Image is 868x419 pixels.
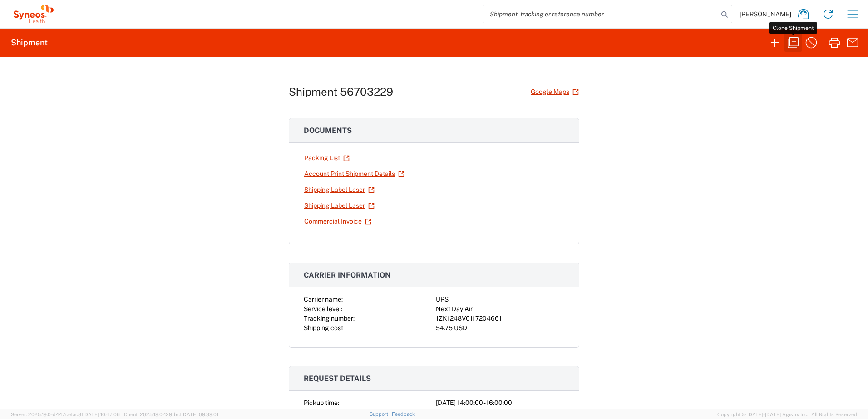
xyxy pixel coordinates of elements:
a: Commercial Invoice [304,214,372,229]
span: Carrier name: [304,296,343,303]
div: UPS [436,295,564,304]
a: Shipping Label Laser [304,182,375,198]
h1: Shipment 56703229 [289,85,393,98]
span: Shipping cost [304,324,343,331]
a: Shipping Label Laser [304,198,375,214]
a: Feedback [392,411,415,417]
div: - [436,408,564,417]
span: Request details [304,374,371,383]
a: Account Print Shipment Details [304,166,405,182]
span: Service level: [304,305,342,312]
span: Server: 2025.19.0-d447cefac8f [11,412,120,417]
span: [PERSON_NAME] [740,10,791,18]
div: [DATE] 14:00:00 - 16:00:00 [436,398,564,408]
div: 54.75 USD [436,323,564,333]
span: [DATE] 09:39:01 [182,412,218,417]
span: Copyright © [DATE]-[DATE] Agistix Inc., All Rights Reserved [717,410,857,419]
span: [DATE] 10:47:06 [83,412,120,417]
span: Client: 2025.19.0-129fbcf [124,412,218,417]
div: Next Day Air [436,304,564,314]
input: Shipment, tracking or reference number [483,5,718,23]
span: Pickup time: [304,399,339,406]
span: Documents [304,126,352,135]
a: Google Maps [530,84,579,100]
span: Delivery time: [304,409,343,416]
h2: Shipment [11,37,48,48]
div: 1ZK1248V0117204661 [436,314,564,323]
span: Carrier information [304,271,391,279]
a: Support [370,411,392,417]
a: Packing List [304,150,350,166]
span: Tracking number: [304,315,355,322]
